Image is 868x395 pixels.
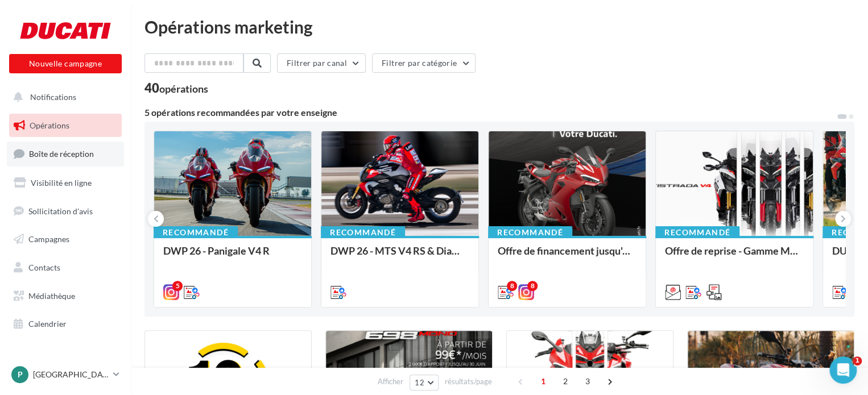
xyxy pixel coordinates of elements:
[7,171,124,195] a: Visibilité en ligne
[7,142,124,166] a: Boîte de réception
[144,18,854,35] div: Opérations marketing
[498,245,636,268] div: Offre de financement jusqu'au 30 septembre
[7,227,124,251] a: Campagnes
[30,92,76,102] span: Notifications
[159,84,208,94] div: opérations
[655,226,739,239] div: Recommandé
[829,356,857,384] iframe: Intercom live chat
[7,256,124,280] a: Contacts
[665,245,804,268] div: Offre de reprise - Gamme MTS V4
[7,85,119,109] button: Notifications
[9,364,122,385] a: P [GEOGRAPHIC_DATA]
[29,149,94,159] span: Boîte de réception
[7,199,124,223] a: Sollicitation d'avis
[28,319,67,329] span: Calendrier
[28,234,69,244] span: Campagnes
[154,226,238,239] div: Recommandé
[31,178,92,188] span: Visibilité en ligne
[7,114,124,138] a: Opérations
[321,226,405,239] div: Recommandé
[410,375,439,390] button: 12
[445,376,492,387] span: résultats/page
[7,284,124,308] a: Médiathèque
[556,372,574,390] span: 2
[527,281,538,291] div: 8
[372,53,476,73] button: Filtrer par catégorie
[330,245,469,268] div: DWP 26 - MTS V4 RS & Diavel V4 RS
[28,291,75,301] span: Médiathèque
[415,378,424,387] span: 12
[507,281,517,291] div: 8
[163,245,302,268] div: DWP 26 - Panigale V4 R
[30,120,69,130] span: Opérations
[7,312,124,336] a: Calendrier
[578,372,597,390] span: 3
[853,356,862,365] span: 1
[18,369,23,380] span: P
[144,82,208,94] div: 40
[378,376,403,387] span: Afficher
[144,108,836,117] div: 5 opérations recommandées par votre enseigne
[9,54,122,73] button: Nouvelle campagne
[28,206,93,215] span: Sollicitation d'avis
[488,226,572,239] div: Recommandé
[33,369,109,380] p: [GEOGRAPHIC_DATA]
[28,263,60,272] span: Contacts
[534,372,552,390] span: 1
[172,281,183,291] div: 5
[277,53,366,73] button: Filtrer par canal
